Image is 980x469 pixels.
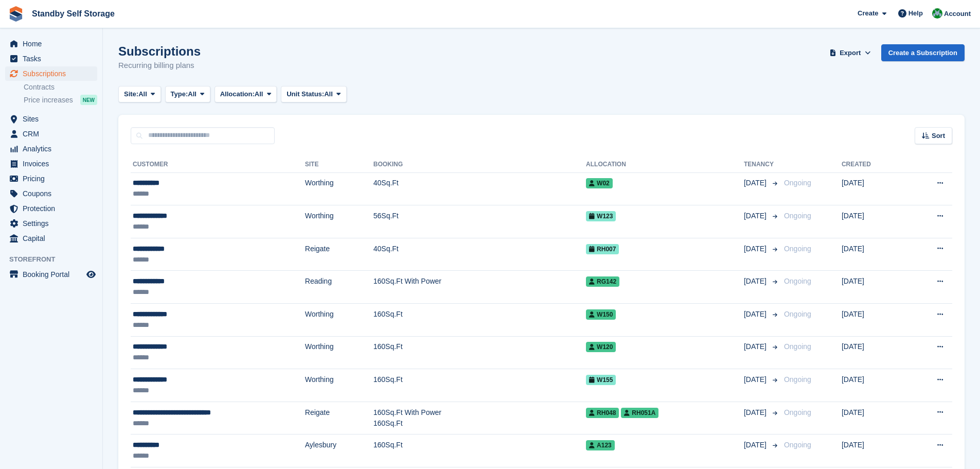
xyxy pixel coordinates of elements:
span: [DATE] [744,440,769,450]
span: [DATE] [744,374,769,385]
span: Price increases [24,95,73,105]
td: 160Sq.Ft With Power 160Sq.Ft [373,402,586,435]
span: W123 [586,211,616,221]
span: Analytics [23,142,84,156]
td: [DATE] [842,435,905,467]
td: 160Sq.Ft [373,369,586,402]
td: Reigate [305,238,373,271]
span: W155 [586,375,616,385]
span: Allocation: [220,89,255,99]
span: Site: [124,89,138,99]
img: Megan Cotton [932,8,942,19]
button: Allocation: All [215,86,277,103]
th: Booking [373,157,586,173]
span: Home [23,37,84,51]
span: Ongoing [784,408,811,416]
span: Ongoing [784,179,811,187]
span: All [324,89,333,99]
span: Ongoing [784,375,811,384]
a: menu [5,267,97,282]
span: [DATE] [744,341,769,352]
th: Allocation [586,157,744,173]
span: Sort [932,131,945,141]
a: Contracts [24,82,97,92]
span: Create [858,8,878,19]
span: Coupons [23,186,84,201]
span: All [188,89,197,99]
td: [DATE] [842,172,905,205]
span: Capital [23,231,84,246]
span: W150 [586,309,616,320]
a: menu [5,127,97,141]
td: Worthing [305,336,373,369]
a: menu [5,37,97,51]
span: Pricing [23,171,84,186]
span: Ongoing [784,342,811,351]
td: [DATE] [842,238,905,271]
a: menu [5,186,97,201]
a: Preview store [85,268,97,281]
span: W120 [586,342,616,352]
span: Protection [23,201,84,216]
span: Ongoing [784,212,811,220]
button: Export [828,44,873,61]
span: Export [840,48,861,58]
img: stora-icon-8386f47178a22dfd0bd8f6a31ec36ba5ce8667c1dd55bd0f319d3a0aa187defe.svg [8,6,24,22]
span: [DATE] [744,244,769,254]
a: Standby Self Storage [28,5,119,22]
span: RH007 [586,244,619,254]
a: menu [5,51,97,66]
a: menu [5,112,97,126]
td: [DATE] [842,205,905,238]
span: RH051A [621,408,658,418]
span: Type: [171,89,188,99]
span: [DATE] [744,407,769,418]
span: Subscriptions [23,66,84,81]
span: Booking Portal [23,267,84,282]
button: Type: All [165,86,210,103]
td: 160Sq.Ft [373,435,586,467]
span: Account [944,9,971,19]
span: RH048 [586,408,619,418]
span: All [138,89,147,99]
a: Create a Subscription [881,44,965,61]
a: menu [5,201,97,216]
td: Worthing [305,369,373,402]
th: Customer [131,157,305,173]
span: W02 [586,178,613,188]
button: Site: All [118,86,161,103]
span: CRM [23,127,84,141]
span: Tasks [23,51,84,66]
td: Reading [305,271,373,304]
span: Ongoing [784,277,811,285]
td: [DATE] [842,271,905,304]
a: menu [5,66,97,81]
td: 160Sq.Ft With Power [373,271,586,304]
div: NEW [80,95,97,105]
td: Worthing [305,205,373,238]
span: All [255,89,263,99]
span: Ongoing [784,441,811,449]
span: Settings [23,216,84,231]
span: A123 [586,440,615,450]
a: Price increases NEW [24,94,97,106]
span: Invoices [23,157,84,171]
span: [DATE] [744,178,769,188]
td: 40Sq.Ft [373,238,586,271]
td: 160Sq.Ft [373,336,586,369]
a: menu [5,231,97,246]
td: Reigate [305,402,373,435]
button: Unit Status: All [281,86,346,103]
p: Recurring billing plans [118,60,201,72]
a: menu [5,157,97,171]
span: RG142 [586,276,619,287]
td: Worthing [305,304,373,337]
td: 40Sq.Ft [373,172,586,205]
span: Unit Status: [287,89,324,99]
td: 56Sq.Ft [373,205,586,238]
span: Help [908,8,923,19]
th: Site [305,157,373,173]
td: [DATE] [842,369,905,402]
td: [DATE] [842,402,905,435]
th: Created [842,157,905,173]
